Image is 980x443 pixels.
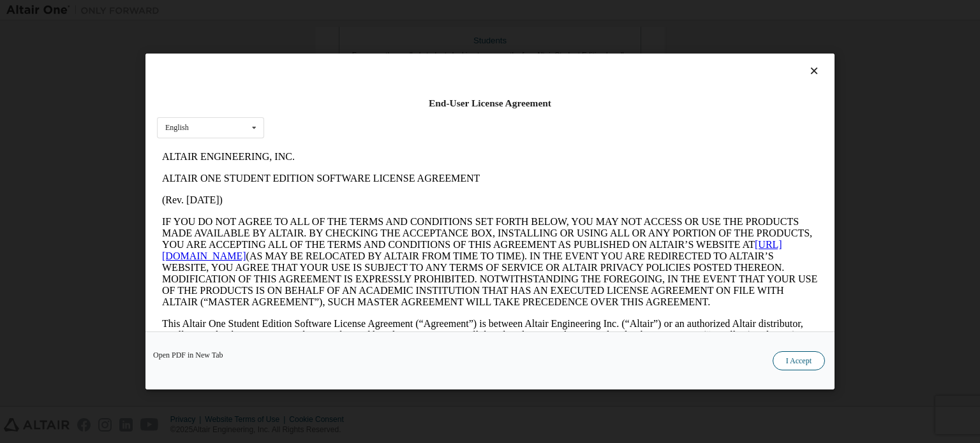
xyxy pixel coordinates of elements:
[773,351,825,370] button: I Accept
[5,172,661,218] p: This Altair One Student Edition Software License Agreement (“Agreement”) is between Altair Engine...
[5,93,625,115] a: [URL][DOMAIN_NAME]
[153,351,223,359] a: Open PDF in New Tab
[5,48,661,60] p: (Rev. [DATE])
[157,97,823,110] div: End-User License Agreement
[5,27,661,38] p: ALTAIR ONE STUDENT EDITION SOFTWARE LICENSE AGREEMENT
[5,70,661,162] p: IF YOU DO NOT AGREE TO ALL OF THE TERMS AND CONDITIONS SET FORTH BELOW, YOU MAY NOT ACCESS OR USE...
[165,124,189,131] div: English
[5,5,661,17] p: ALTAIR ENGINEERING, INC.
